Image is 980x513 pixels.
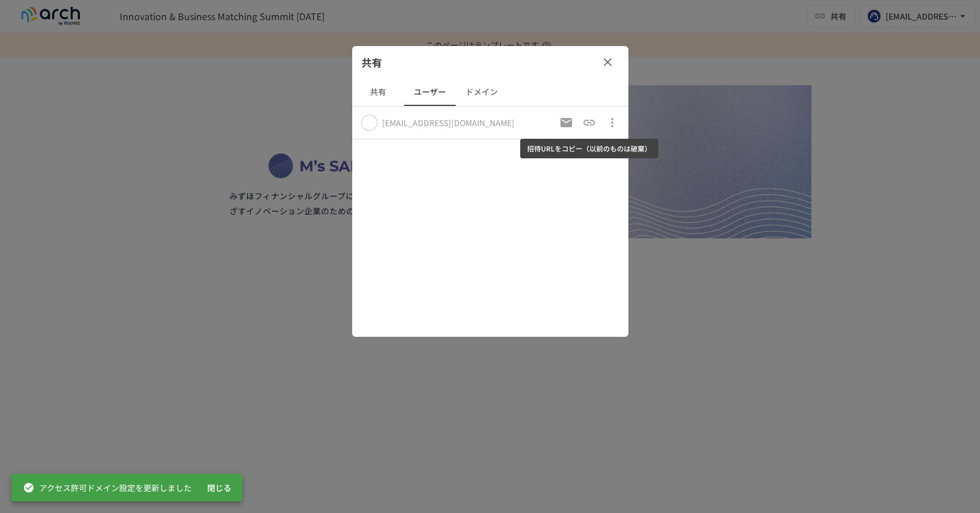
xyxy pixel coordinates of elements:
button: 閉じる [201,477,238,499]
button: 招待メールの再送 [555,111,578,134]
div: 共有 [352,46,628,78]
div: 招待URLをコピー（以前のものは破棄） [520,139,658,158]
div: アクセス許可ドメイン設定を更新しました [23,477,192,498]
div: このユーザーはまだログインしていません。 [382,117,514,128]
button: ドメイン [456,78,508,106]
button: 招待URLをコピー（以前のものは破棄） [578,111,601,134]
button: 共有 [352,78,404,106]
button: ユーザー [404,78,456,106]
